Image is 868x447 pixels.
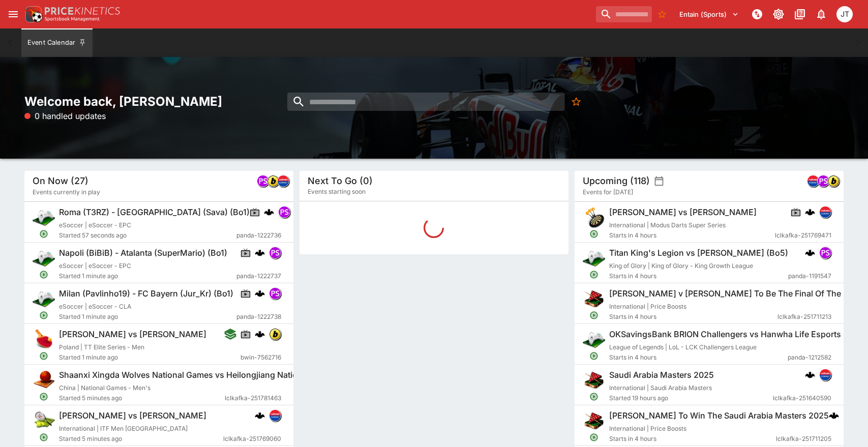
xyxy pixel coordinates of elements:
h5: Upcoming (118) [583,175,650,187]
h6: Saudi Arabia Masters 2025 [609,370,714,380]
span: International | Modus Darts Super Series [609,221,726,229]
img: logo-cerberus.svg [805,248,815,258]
span: lclkafka-251711213 [777,312,831,322]
div: lclkafka [819,369,831,381]
img: bwin.png [828,175,839,187]
h6: [PERSON_NAME] vs [PERSON_NAME] [59,410,206,421]
button: NOT Connected to PK [748,5,766,23]
div: lclkafka [269,409,281,422]
h6: Titan King's Legion vs [PERSON_NAME] (Bo5) [609,248,788,258]
button: Event Calendar [21,28,93,57]
button: No Bookmarks [567,93,585,111]
button: Documentation [791,5,809,23]
img: snooker.png [583,409,605,432]
span: Started 5 minutes ago [59,393,225,403]
span: Starts in 4 hours [609,434,776,444]
img: PriceKinetics Logo [22,4,43,24]
span: Started 1 minute ago [59,352,241,363]
h6: Milan (Pavlinho19) - FC Bayern (Jur_Kr) (Bo1) [59,288,233,299]
h2: Welcome back, [PERSON_NAME] [24,94,293,109]
div: cerberus [264,207,274,217]
p: 0 handled updates [24,110,106,122]
span: bwin-7562716 [241,352,281,363]
div: pandascore [269,247,281,259]
span: Started 1 minute ago [59,312,236,322]
img: bwin.png [270,329,281,340]
img: basketball.png [33,369,55,391]
div: pandascore [817,175,829,187]
img: logo-cerberus.svg [255,410,265,421]
img: logo-cerberus.svg [255,248,265,258]
svg: Open [39,229,48,239]
img: logo-cerberus.svg [829,410,839,421]
span: International | Price Boosts [609,303,686,310]
span: lclkafka-251769471 [775,230,831,241]
svg: Open [39,351,48,361]
h5: Next To Go (0) [308,175,373,187]
span: eSoccer | eSoccer - EPC [59,262,131,270]
img: PriceKinetics [45,7,120,15]
button: settings [654,176,664,186]
span: panda-1222738 [236,312,281,322]
span: Starts in 4 hours [609,352,788,363]
button: open drawer [4,5,22,23]
button: Notifications [812,5,830,23]
div: lclkafka [819,206,831,218]
svg: Open [589,433,598,442]
img: esports.png [33,247,55,269]
div: lclkafka [843,409,855,422]
img: lclkafka.png [270,410,281,421]
img: lclkafka.png [807,175,819,187]
div: lclkafka [277,175,289,187]
img: logo-cerberus.svg [805,370,815,380]
svg: Open [589,229,598,239]
span: panda-1191547 [788,271,831,281]
img: snooker.png [583,369,605,391]
span: Started 19 hours ago [609,393,773,403]
img: Sportsbook Management [45,17,100,21]
h6: [PERSON_NAME] To Win The Saudi Arabia Masters 2025 [609,410,829,421]
input: search [596,6,652,22]
span: lclkafka-251769060 [223,434,281,444]
img: pandascore.png [820,247,831,258]
img: logo-cerberus.svg [255,288,265,299]
span: Events starting soon [308,187,366,197]
img: logo-cerberus.svg [805,207,815,217]
svg: Open [39,392,48,401]
span: Events for [DATE] [583,187,633,197]
img: tennis.png [33,409,55,432]
div: pandascore [819,247,831,259]
span: eSoccer | eSoccer - EPC [59,221,131,229]
div: Joshua Thomson [836,6,853,22]
img: pandascore.png [257,175,268,187]
svg: Open [39,311,48,320]
img: esports.png [33,206,55,228]
img: darts.png [583,206,605,228]
span: panda-1222736 [236,230,281,241]
svg: Open [589,270,598,279]
span: lclkafka-251781463 [225,393,281,403]
button: Toggle light/dark mode [769,5,788,23]
button: No Bookmarks [654,6,670,22]
div: pandascore [257,175,269,187]
img: snooker.png [583,287,605,310]
h6: Roma (T3RZ) - [GEOGRAPHIC_DATA] (Sava) (Bo1) [59,207,250,218]
span: panda-1222737 [236,271,281,281]
div: lclkafka [807,175,819,187]
span: International | Price Boosts [609,425,686,432]
span: eSoccer | eSoccer - CLA [59,303,131,310]
div: pandascore [278,206,290,218]
h6: [PERSON_NAME] vs [PERSON_NAME] [59,329,206,340]
div: cerberus [255,288,265,299]
span: lclkafka-251640590 [773,393,831,403]
span: League of Legends | LoL - LCK Challengers League [609,343,757,351]
img: esports.png [33,287,55,310]
button: Select Tenant [673,6,745,22]
span: Starts in 4 hours [609,312,777,322]
svg: Open [39,270,48,279]
img: logo-cerberus.svg [255,329,265,339]
svg: Open [589,351,598,361]
svg: Open [39,433,48,442]
span: China | National Games - Men's [59,384,151,392]
div: cerberus [829,410,839,421]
